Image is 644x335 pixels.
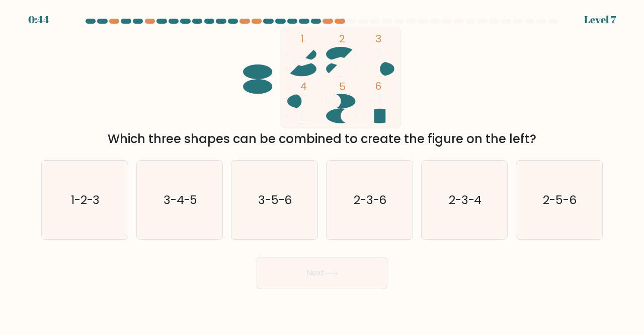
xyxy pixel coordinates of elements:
[584,12,616,27] div: Level 7
[257,257,387,289] button: Next
[449,191,482,208] text: 2-3-4
[375,79,381,93] tspan: 6
[375,32,381,46] tspan: 3
[47,130,597,148] div: Which three shapes can be combined to create the figure on the left?
[258,191,292,208] text: 3-5-6
[164,191,198,208] text: 3-4-5
[28,12,49,27] div: 0:44
[71,191,100,208] text: 1-2-3
[339,80,346,94] tspan: 5
[354,191,387,208] text: 2-3-6
[339,32,345,46] tspan: 2
[300,79,307,93] tspan: 4
[300,32,304,46] tspan: 1
[543,191,577,208] text: 2-5-6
